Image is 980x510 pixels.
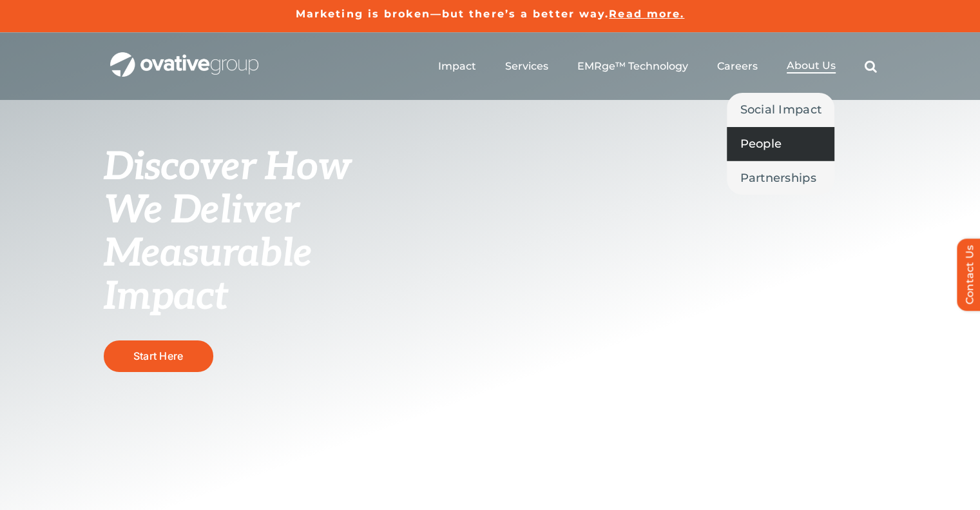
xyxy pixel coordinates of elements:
[104,340,213,372] a: Start Here
[296,8,610,20] a: Marketing is broken—but there’s a better way.
[740,101,821,119] span: Social Impact
[787,59,836,72] span: About Us
[740,135,782,153] span: People
[438,60,476,73] a: Impact
[787,59,836,74] a: About Us
[727,161,834,195] a: Partnerships
[717,60,758,73] a: Careers
[133,349,183,362] span: Start Here
[865,60,877,73] a: Search
[505,60,548,73] a: Services
[104,188,312,320] span: We Deliver Measurable Impact
[727,93,834,126] a: Social Impact
[740,169,816,187] span: Partnerships
[609,8,684,20] a: Read more.
[577,60,688,73] a: EMRge™ Technology
[104,144,351,191] span: Discover How
[110,51,258,63] a: OG_Full_horizontal_WHT
[727,127,834,161] a: People
[438,46,877,87] nav: Menu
